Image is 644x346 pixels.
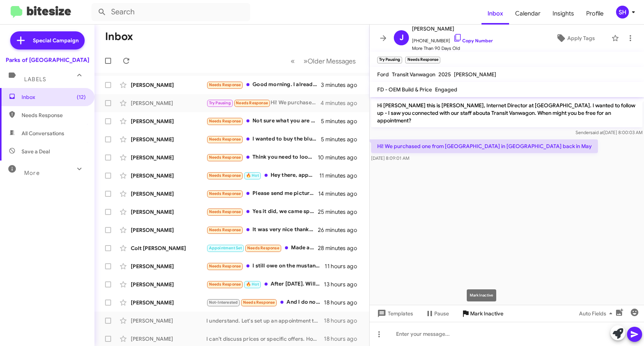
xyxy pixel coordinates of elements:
div: 13 hours ago [324,281,363,288]
span: Mark Inactive [470,307,503,320]
small: Needs Response [405,57,440,63]
div: 18 hours ago [324,299,363,306]
span: said at [590,130,604,135]
p: Hi [PERSON_NAME] this is [PERSON_NAME], Internet Director at [GEOGRAPHIC_DATA]. I wanted to follo... [371,99,642,127]
span: Appointment Set [209,246,242,250]
span: (12) [77,93,86,101]
div: I wanted to buy the blue 5N you have in the showroom. [206,135,321,144]
div: [PERSON_NAME] [131,136,206,143]
input: Search [91,3,250,21]
span: [PHONE_NUMBER] [412,33,493,45]
button: Auto Fields [573,307,621,320]
span: More Than 90 Days Old [412,45,493,52]
nav: Page navigation example [286,53,360,69]
span: » [303,56,308,66]
div: [PERSON_NAME] [131,172,206,179]
button: Templates [370,307,419,320]
span: Auto Fields [579,307,615,320]
span: Engaged [435,86,457,93]
div: Think you need to look at your notes a little closer. They have been contacting me not the other ... [206,153,318,162]
div: [PERSON_NAME] [131,117,206,125]
p: Hi! We purchased one from [GEOGRAPHIC_DATA] in [GEOGRAPHIC_DATA] back in May [371,139,598,153]
div: And I do not want to sell my car at this time [206,298,324,307]
h1: Inbox [105,31,133,43]
span: « [291,56,295,66]
div: 18 hours ago [324,317,363,324]
div: [PERSON_NAME] [131,317,206,324]
div: I still owe on the mustang. So unless you're buying out the loan and then paying on top of that, ... [206,262,325,270]
div: 5 minutes ago [321,136,363,143]
a: Copy Number [453,38,493,43]
div: 5 minutes ago [321,117,363,125]
a: Special Campaign [10,31,85,49]
span: [PERSON_NAME] [412,24,493,33]
span: 2025 [438,71,451,78]
a: Calendar [509,3,546,25]
span: Ford [377,71,389,78]
div: [PERSON_NAME] [131,281,206,288]
button: Pause [419,307,455,320]
div: Hi! We purchased one from [GEOGRAPHIC_DATA] in [GEOGRAPHIC_DATA] back in May [206,99,320,107]
span: Inbox [22,93,86,101]
div: [PERSON_NAME] [131,335,206,343]
div: I can’t discuss prices or specific offers. However, we’d love to evaluate your Santa Fe! Would yo... [206,335,324,343]
button: Apply Tags [543,31,608,45]
span: More [24,170,40,176]
span: Needs Response [209,173,241,178]
span: Save a Deal [22,148,50,155]
div: Please send me pictures of a very basic ranger [206,189,318,198]
span: Needs Response [209,119,241,124]
span: Special Campaign [33,37,79,44]
button: Next [299,53,360,69]
div: Yes it did, we came specifically to see a Lincoln MKZ for my mother. Not knowing how small and co... [206,207,318,216]
a: Profile [580,3,610,25]
span: Needs Response [209,282,241,287]
span: Templates [376,307,413,320]
span: Sender [DATE] 8:00:03 AM [576,130,642,135]
span: Needs Response [247,246,279,250]
div: 28 minutes ago [318,244,363,252]
span: Needs Response [236,100,268,105]
div: [PERSON_NAME] [131,154,206,161]
div: 11 hours ago [325,263,363,270]
div: [PERSON_NAME] [131,263,206,270]
div: 11 minutes ago [319,172,363,179]
div: Mark Inactive [467,289,496,301]
span: Needs Response [209,264,241,269]
div: Colt [PERSON_NAME] [131,244,206,252]
span: Not-Interested [209,300,238,305]
span: Apply Tags [567,31,595,45]
span: Needs Response [209,227,241,232]
span: Needs Response [209,191,241,196]
button: Mark Inactive [455,307,509,320]
div: I understand. Let's set up an appointment to discuss your Expedition and explore your options. Wh... [206,317,324,324]
div: Not sure what you are talking about. [206,117,321,125]
div: [PERSON_NAME] [131,190,206,198]
div: Parks of [GEOGRAPHIC_DATA] [6,56,89,64]
div: 14 minutes ago [318,190,363,198]
a: Inbox [481,3,509,25]
span: [DATE] 8:09:01 AM [371,155,409,161]
span: Needs Response [209,209,241,214]
div: [PERSON_NAME] [131,81,206,89]
div: After [DATE]. Will call and set up an appointment with you. [206,280,324,289]
span: Needs Response [209,155,241,160]
div: 3 minutes ago [321,81,363,89]
span: 🔥 Hot [246,173,259,178]
div: 25 minutes ago [318,208,363,216]
span: 🔥 Hot [246,282,259,287]
div: [PERSON_NAME] [131,99,206,107]
div: [PERSON_NAME] [131,299,206,306]
button: SH [610,6,636,19]
span: J [399,32,404,44]
small: Try Pausing [377,57,402,63]
div: It was very nice thank you! [206,226,318,234]
span: Pause [434,307,449,320]
span: FD - OEM Build & Price [377,86,432,93]
div: SH [616,6,629,19]
a: Insights [546,3,580,25]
